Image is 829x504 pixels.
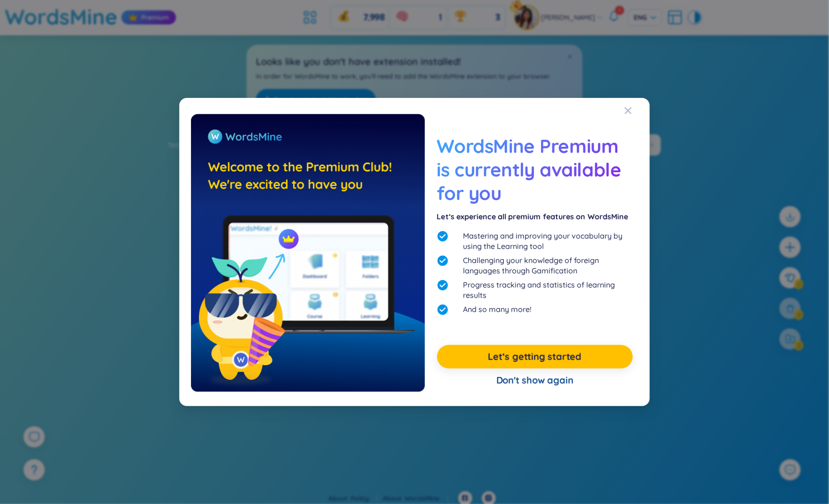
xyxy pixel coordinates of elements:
[94,55,101,62] img: tab_keywords_by_traffic_grey.svg
[26,15,46,23] div: v 4.0.25
[463,304,532,314] span: And so many more!
[437,134,633,205] span: WordsMine Premium is currently available for you
[463,280,633,300] span: Progress tracking and statistics of learning results
[624,98,650,123] button: Close
[25,55,33,62] img: tab_domain_overview_orange.svg
[24,24,104,32] div: Domain: [DOMAIN_NAME]
[463,231,633,251] span: Mastering and improving your vocabulary by using the Learning tool
[437,345,633,368] button: Let‘s getting started
[463,255,633,276] span: Challenging your knowledge of foreign languages through Gamification
[36,56,84,62] div: Domain Overview
[15,24,23,32] img: website_grey.svg
[437,368,633,392] div: Don't show again
[104,56,159,62] div: Keywords by Traffic
[437,212,633,221] div: Let‘s experience all premium features on WordsMine
[488,350,582,363] a: Let‘s getting started
[15,15,23,23] img: logo_orange.svg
